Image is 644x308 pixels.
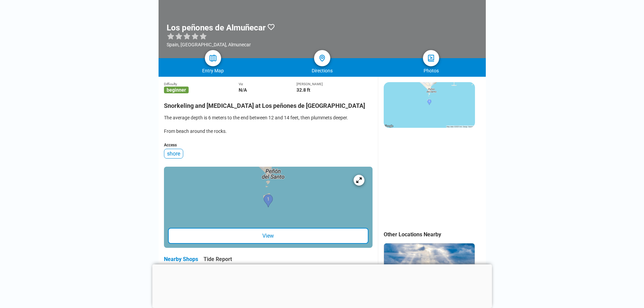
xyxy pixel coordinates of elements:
[267,68,377,73] div: Directions
[384,135,474,219] iframe: Advertisement
[164,87,189,93] span: beginner
[384,231,486,238] div: Other Locations Nearby
[168,228,368,244] div: View
[318,54,326,62] img: directions
[164,98,373,109] h2: Snorkeling and [MEDICAL_DATA] at Los peñones de [GEOGRAPHIC_DATA]
[423,50,439,66] a: photos
[239,82,296,86] div: Viz
[377,68,486,73] div: Photos
[152,264,492,306] iframe: Advertisement
[164,167,373,248] a: entry mapView
[239,87,296,93] div: N/A
[164,143,373,147] div: Access
[167,42,275,47] div: Spain, [GEOGRAPHIC_DATA], Almunecar
[164,114,373,135] div: The average depth is 6 meters to the end between 12 and 14 feet, then plummets deeper. From beach...
[427,54,435,62] img: photos
[164,82,239,86] div: Difficulty
[164,149,183,159] div: shore
[209,54,217,62] img: map
[164,256,198,266] div: Nearby Shops
[205,50,221,66] a: map
[167,23,266,32] h1: Los peñones de Almuñecar
[296,87,373,93] div: 32.8 ft
[204,256,232,266] div: Tide Report
[159,68,268,73] div: Entry Map
[296,82,373,86] div: [PERSON_NAME]
[384,82,475,128] img: staticmap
